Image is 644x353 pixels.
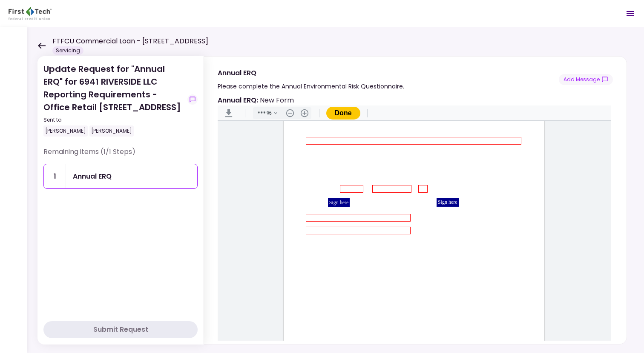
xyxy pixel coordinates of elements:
[43,116,184,124] div: Sent to:
[620,3,641,24] button: Open menu
[559,74,613,85] button: show-messages
[43,63,184,137] div: Update Request for "Annual ERQ" for 6941 RIVERSIDE LLC Reporting Requirements - Office Retail [ST...
[73,171,112,182] div: Annual ERQ
[93,325,148,335] div: Submit Request
[44,164,66,188] div: 1
[187,94,198,105] button: show-messages
[52,36,208,46] h1: FTFCU Commercial Loan - [STREET_ADDRESS]
[9,7,52,20] img: Partner icon
[218,95,294,105] div: New Form
[52,46,83,55] div: Servicing
[89,125,134,137] div: [PERSON_NAME]
[204,56,627,344] div: Annual ERQPlease complete the Annual Environmental Risk Questionnaire.show-messagesAnnual ERQ: Ne...
[43,147,198,164] div: Remaining items (1/1 Steps)
[43,321,198,338] button: Submit Request
[218,95,258,105] strong: Annual ERQ :
[43,164,198,189] a: 1Annual ERQ
[218,68,404,78] div: Annual ERQ
[218,81,404,91] div: Please complete the Annual Environmental Risk Questionnaire.
[43,125,88,137] div: [PERSON_NAME]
